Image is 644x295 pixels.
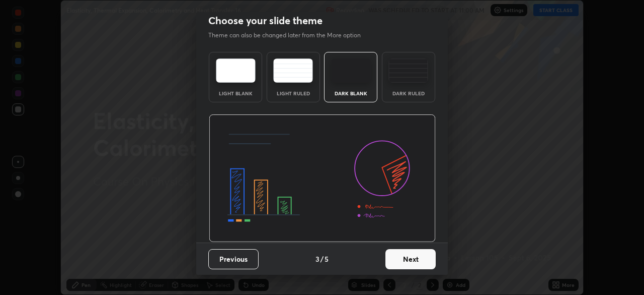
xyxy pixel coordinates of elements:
button: Previous [208,249,259,269]
img: darkThemeBanner.d06ce4a2.svg [209,114,436,243]
p: Theme can also be changed later from the More option [208,31,371,40]
div: Light Blank [215,91,256,96]
div: Light Ruled [273,91,313,96]
h4: 5 [325,254,329,264]
h2: Choose your slide theme [208,14,323,27]
div: Dark Ruled [388,91,429,96]
img: darkTheme.f0cc69e5.svg [331,58,371,83]
button: Next [385,249,436,269]
img: lightRuledTheme.5fabf969.svg [273,58,313,83]
div: Dark Blank [331,91,371,96]
h4: 3 [315,254,319,264]
img: darkRuledTheme.de295e13.svg [388,58,428,83]
h4: / [320,254,324,264]
img: lightTheme.e5ed3b09.svg [216,58,256,83]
